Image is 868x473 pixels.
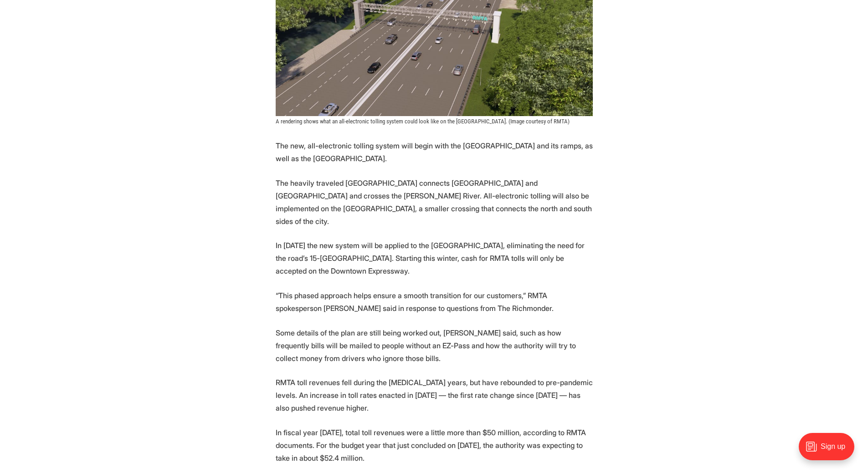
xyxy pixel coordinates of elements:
[276,118,570,125] span: A rendering shows what an all-electronic tolling system could look like on the [GEOGRAPHIC_DATA]....
[276,326,593,365] p: Some details of the plan are still being worked out, [PERSON_NAME] said, such as how frequently b...
[276,376,593,414] p: RMTA toll revenues fell during the [MEDICAL_DATA] years, but have rebounded to pre-pandemic level...
[276,139,593,165] p: The new, all-electronic tolling system will begin with the [GEOGRAPHIC_DATA] and its ramps, as we...
[276,426,593,464] p: In fiscal year [DATE], total toll revenues were a little more than $50 million, according to RMTA...
[276,289,593,315] p: “This phased approach helps ensure a smooth transition for our customers,” RMTA spokesperson [PER...
[791,428,868,473] iframe: portal-trigger
[276,177,593,228] p: The heavily traveled [GEOGRAPHIC_DATA] connects [GEOGRAPHIC_DATA] and [GEOGRAPHIC_DATA] and cross...
[276,239,593,277] p: In [DATE] the new system will be applied to the [GEOGRAPHIC_DATA], eliminating the need for the r...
